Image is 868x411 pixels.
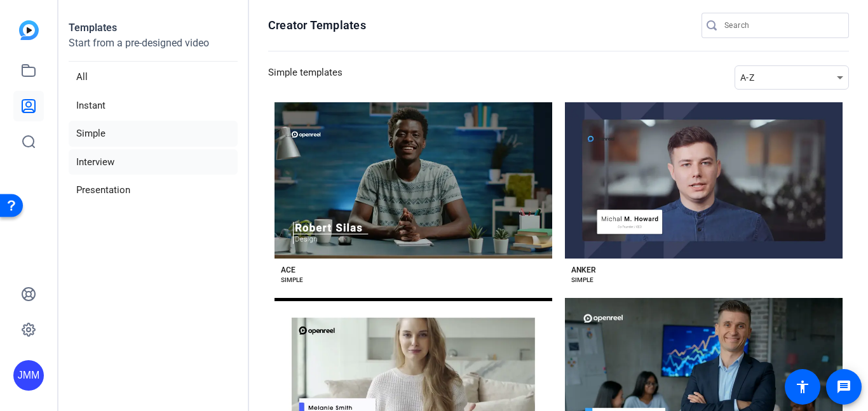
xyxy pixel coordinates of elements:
[69,93,238,119] li: Instant
[740,72,754,83] span: A-Z
[69,64,238,90] li: All
[836,379,851,394] mat-icon: message
[571,265,596,275] div: ANKER
[268,65,342,90] h3: Simple templates
[69,22,117,34] strong: Templates
[69,177,238,203] li: Presentation
[69,149,238,175] li: Interview
[281,275,303,285] div: SIMPLE
[19,20,39,40] img: blue-gradient.svg
[795,379,810,394] mat-icon: accessibility
[571,275,593,285] div: SIMPLE
[275,102,552,259] button: Template image
[69,36,238,62] p: Start from a pre-designed video
[724,18,839,33] input: Search
[565,102,843,259] button: Template image
[268,18,366,33] h1: Creator Templates
[13,360,44,391] div: JMM
[281,265,295,275] div: ACE
[69,121,238,147] li: Simple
